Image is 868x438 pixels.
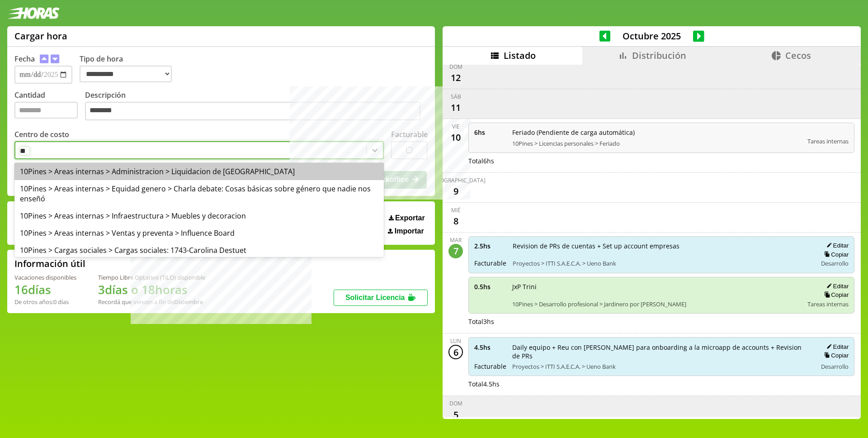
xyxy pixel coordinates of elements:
span: 10Pines > Desarrollo profesional > Jardinero por [PERSON_NAME] [512,300,801,308]
label: Centro de costo [14,129,69,139]
button: Editar [824,242,849,249]
span: Exportar [395,214,425,222]
div: 8 [448,214,463,229]
button: Editar [824,343,849,351]
div: 10Pines > Areas internas > Ventas y preventa > Influence Board [14,224,384,242]
label: Facturable [391,129,428,139]
div: [DEMOGRAPHIC_DATA] [426,176,486,184]
span: 0.5 hs [474,282,506,291]
div: 5 [448,407,463,422]
h1: 3 días o 18 horas [98,281,205,298]
div: dom [449,400,462,407]
span: Proyectos > ITTI S.A.E.C.A. > Ueno Bank [512,362,811,371]
button: Editar [824,282,849,290]
h1: Cargar hora [14,30,67,42]
span: Desarrollo [821,259,849,267]
div: 10Pines > Areas internas > Infraestructura > Muebles y decoracion [14,207,384,224]
div: Total 6 hs [468,157,854,165]
div: sáb [451,93,461,100]
div: scrollable content [443,65,861,418]
div: Total 3 hs [468,317,854,326]
span: 6 hs [474,128,506,137]
div: Recordá que vencen a fin de [98,298,205,306]
label: Tipo de hora [80,54,179,84]
select: Tipo de hora [80,66,172,82]
span: Tareas internas [807,137,849,145]
div: 10Pines > Areas internas > Administracion > Liquidacion de [GEOGRAPHIC_DATA] [14,163,384,180]
span: Cecos [785,49,811,62]
h2: Información útil [14,257,85,270]
span: Facturable [474,259,506,267]
span: JxP Trini [512,282,801,291]
span: 4.5 hs [474,343,506,352]
div: dom [449,63,462,71]
div: 11 [448,100,463,115]
div: vie [452,123,460,130]
div: mar [450,236,462,244]
span: Proyectos > ITTI S.A.E.C.A. > Ueno Bank [513,259,811,267]
span: Revision de PRs de cuentas + Set up account empresas [513,242,811,250]
span: Feriado (Pendiente de carga automática) [512,128,801,137]
button: Copiar [821,251,849,258]
button: Copiar [821,291,849,299]
label: Descripción [85,90,428,123]
span: Desarrollo [821,362,849,371]
span: Facturable [474,362,506,371]
div: Total 4.5 hs [468,380,854,388]
span: Distribución [632,49,686,62]
div: Tiempo Libre Optativo (TiLO) disponible [98,273,205,281]
div: 9 [448,184,463,199]
label: Fecha [14,54,35,64]
h1: 16 días [14,281,76,298]
span: Importar [395,227,424,235]
label: Cantidad [14,90,85,123]
div: 7 [448,244,463,258]
div: mié [451,206,461,214]
input: Cantidad [14,102,78,119]
div: 10 [448,130,463,145]
div: 12 [448,71,463,85]
div: 6 [448,345,463,359]
span: Listado [504,49,536,62]
button: Solicitar Licencia [334,290,428,306]
button: Exportar [386,214,428,223]
span: Tareas internas [807,300,849,308]
button: Copiar [821,352,849,359]
div: Vacaciones disponibles [14,273,76,281]
span: 10Pines > Licencias personales > Feriado [512,139,801,148]
span: Daily equipo + Reu con [PERSON_NAME] para onboarding a la microapp de accounts + Revision de PRs [512,343,811,360]
span: 2.5 hs [474,242,506,250]
span: Octubre 2025 [610,30,693,42]
div: De otros años: 0 días [14,298,76,306]
img: logotipo [7,7,60,19]
textarea: Descripción [85,102,420,121]
span: Solicitar Licencia [345,294,405,301]
div: 10Pines > Cargas sociales > Cargas sociales: 1743-Carolina Destuet [14,242,384,259]
div: lun [450,337,461,345]
b: Diciembre [174,298,203,306]
div: 10Pines > Areas internas > Equidad genero > Charla debate: Cosas básicas sobre género que nadie n... [14,180,384,207]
